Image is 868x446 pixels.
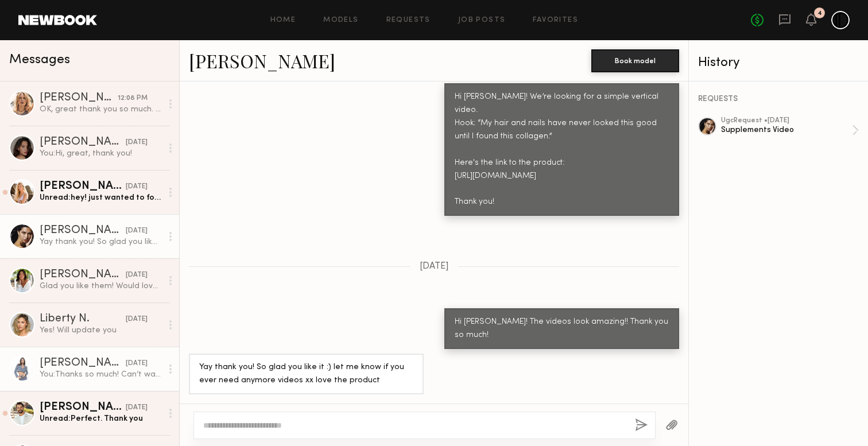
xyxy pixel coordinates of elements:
div: Hi [PERSON_NAME]! The videos look amazing!! Thank you so much! [455,316,669,342]
a: [PERSON_NAME] [189,48,335,73]
div: 4 [817,10,822,17]
div: History [698,56,859,69]
div: [DATE] [126,181,148,192]
div: Yay thank you! So glad you like it :) let me know if you ever need anymore videos xx love the pro... [40,236,162,247]
div: Yes! Will update you [40,325,162,336]
div: REQUESTS [698,95,859,103]
span: [DATE] [420,262,449,272]
div: [PERSON_NAME] [40,402,126,413]
div: Unread: hey! just wanted to follow up [40,192,162,203]
div: [PERSON_NAME] [40,225,126,236]
div: [PERSON_NAME] [40,269,126,281]
div: [PERSON_NAME] [40,358,126,369]
div: [PERSON_NAME] [40,137,126,148]
div: [DATE] [126,314,148,325]
div: 12:08 PM [118,93,148,104]
a: Requests [386,17,431,24]
div: You: Thanks so much! Can’t wait to see your magic ✨ [40,369,162,380]
div: Glad you like them! Would love to work together again🤍 [40,281,162,292]
div: You: Hi, great, thank you! [40,148,162,159]
a: Models [323,17,358,24]
a: ugcRequest •[DATE]Supplements Video [721,117,859,144]
a: Job Posts [458,17,506,24]
div: [DATE] [126,358,148,369]
div: Supplements Video [721,125,852,135]
div: [DATE] [126,270,148,281]
div: [DATE] [126,226,148,236]
a: Favorites [533,17,578,24]
a: Home [270,17,296,24]
div: OK, great thank you so much. I will put it to the reel ( [40,104,162,115]
button: Book model [591,49,679,72]
div: Hi [PERSON_NAME]! We’re looking for a simple vertical video. Hook: “My hair and nails have never ... [455,91,669,210]
span: Messages [9,53,70,67]
div: [DATE] [126,402,148,413]
div: Unread: Perfect. Thank you [40,413,162,424]
div: [PERSON_NAME] [40,92,118,104]
div: [PERSON_NAME] [40,181,126,192]
div: [DATE] [126,137,148,148]
div: ugc Request • [DATE] [721,117,852,125]
div: Yay thank you! So glad you like it :) let me know if you ever need anymore videos xx love the pro... [199,361,413,387]
a: Book model [591,55,679,65]
div: Liberty N. [40,313,126,325]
